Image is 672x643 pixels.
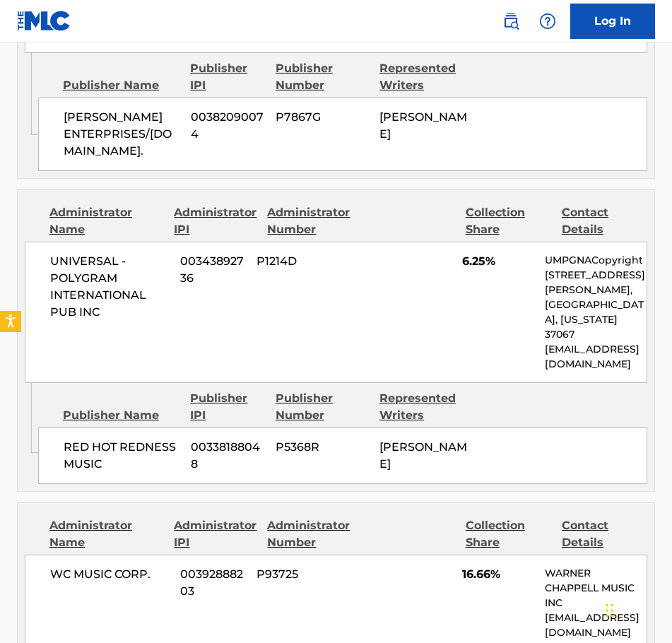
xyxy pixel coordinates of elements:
[545,297,647,342] p: [GEOGRAPHIC_DATA], [US_STATE] 37067
[180,253,246,287] span: 00343892736
[606,589,614,632] div: Drag
[379,390,473,424] div: Represented Writers
[64,109,180,160] span: [PERSON_NAME] ENTERPRISES/[DOMAIN_NAME].
[191,109,265,143] span: 00382090074
[63,407,179,424] div: Publisher Name
[539,13,556,30] img: help
[562,204,647,238] div: Contact Details
[49,517,163,551] div: Administrator Name
[534,7,562,35] div: Help
[190,60,264,94] div: Publisher IPI
[562,517,647,551] div: Contact Details
[466,517,551,551] div: Collection Share
[276,439,369,456] span: P5368R
[174,204,257,238] div: Administrator IPI
[601,575,672,643] iframe: Chat Widget
[497,7,525,35] a: Public Search
[257,566,346,583] span: P93725
[50,253,170,321] span: UNIVERSAL - POLYGRAM INTERNATIONAL PUB INC
[17,11,71,31] img: MLC Logo
[545,610,647,640] p: [EMAIL_ADDRESS][DOMAIN_NAME]
[190,390,264,424] div: Publisher IPI
[180,566,246,600] span: 00392888203
[50,566,170,583] span: WC MUSIC CORP.
[502,13,519,30] img: search
[276,109,369,126] span: P7867G
[267,517,353,551] div: Administrator Number
[545,566,647,610] p: WARNER CHAPPELL MUSIC INC
[466,204,551,238] div: Collection Share
[64,439,180,473] span: RED HOT REDNESS MUSIC
[462,253,534,270] span: 6.25%
[257,253,346,270] span: P1214D
[276,390,369,424] div: Publisher Number
[267,204,353,238] div: Administrator Number
[63,77,179,94] div: Publisher Name
[545,268,647,297] p: [STREET_ADDRESS][PERSON_NAME],
[49,204,163,238] div: Administrator Name
[545,253,647,268] p: UMPGNACopyright
[174,517,257,551] div: Administrator IPI
[191,439,265,473] span: 00338188048
[276,60,369,94] div: Publisher Number
[545,342,647,372] p: [EMAIL_ADDRESS][DOMAIN_NAME]
[379,440,467,471] span: [PERSON_NAME]
[462,566,534,583] span: 16.66%
[379,60,473,94] div: Represented Writers
[379,110,467,141] span: [PERSON_NAME]
[570,4,655,39] a: Log In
